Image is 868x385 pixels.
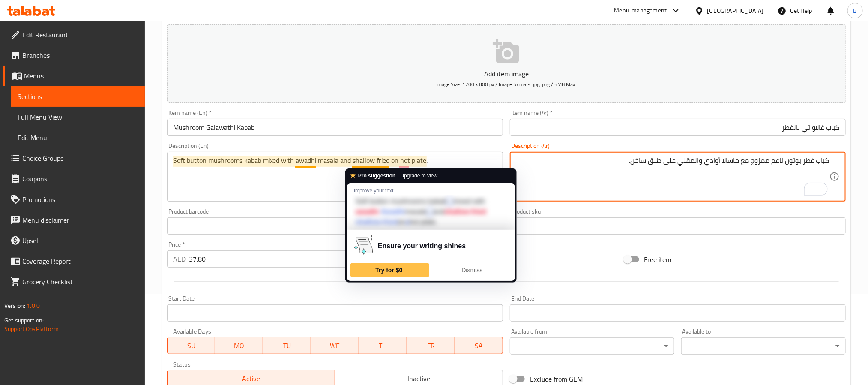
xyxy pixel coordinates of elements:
[22,30,138,40] span: Edit Restaurant
[215,337,263,354] button: MO
[510,119,846,136] input: Enter name Ar
[3,66,145,86] a: Menus
[266,340,308,352] span: TU
[853,6,857,15] span: B
[167,337,216,354] button: SU
[4,323,59,334] a: Support.OpsPlatform
[167,24,846,103] button: Add item imageImage Size: 1200 x 800 px / Image formats: jpg, png / 5MB Max.
[681,337,846,355] div: ​
[410,340,452,352] span: FR
[3,189,145,210] a: Promotions
[22,174,138,184] span: Coupons
[516,156,829,197] textarea: To enrich screen reader interactions, please activate Accessibility in Grammarly extension settings
[644,254,672,265] span: Free item
[11,127,145,148] a: Edit Menu
[18,132,138,143] span: Edit Menu
[18,91,138,102] span: Sections
[171,340,212,352] span: SU
[218,340,260,352] span: MO
[4,315,44,326] span: Get support on:
[173,254,186,264] p: AED
[3,271,145,292] a: Grocery Checklist
[362,340,404,352] span: TH
[22,194,138,205] span: Promotions
[3,148,145,168] a: Choice Groups
[707,6,764,15] div: [GEOGRAPHIC_DATA]
[22,256,138,266] span: Coverage Report
[167,119,503,136] input: Enter name En
[436,79,576,89] span: Image Size: 1200 x 800 px / Image formats: jpg, png / 5MB Max.
[263,337,311,354] button: TU
[530,374,583,384] span: Exclude from GEM
[3,45,145,66] a: Branches
[22,277,138,287] span: Grocery Checklist
[180,69,832,79] p: Add item image
[22,215,138,225] span: Menu disclaimer
[189,250,389,268] input: Please enter price
[458,340,500,352] span: SA
[3,24,145,45] a: Edit Restaurant
[455,337,503,354] button: SA
[4,300,25,311] span: Version:
[311,337,359,354] button: WE
[18,112,138,122] span: Full Menu View
[3,230,145,251] a: Upsell
[171,373,332,385] span: Active
[338,373,500,385] span: Inactive
[11,107,145,127] a: Full Menu View
[27,300,40,311] span: 1.0.0
[614,6,667,16] div: Menu-management
[24,71,138,81] span: Menus
[22,50,138,60] span: Branches
[407,337,455,354] button: FR
[22,153,138,163] span: Choice Groups
[3,251,145,271] a: Coverage Report
[3,168,145,189] a: Coupons
[510,337,674,355] div: ​
[11,86,145,107] a: Sections
[510,217,846,235] input: Please enter product sku
[22,235,138,246] span: Upsell
[3,210,145,230] a: Menu disclaimer
[167,217,503,235] input: Please enter product barcode
[173,156,487,197] textarea: To enrich screen reader interactions, please activate Accessibility in Grammarly extension settings
[359,337,407,354] button: TH
[314,340,356,352] span: WE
